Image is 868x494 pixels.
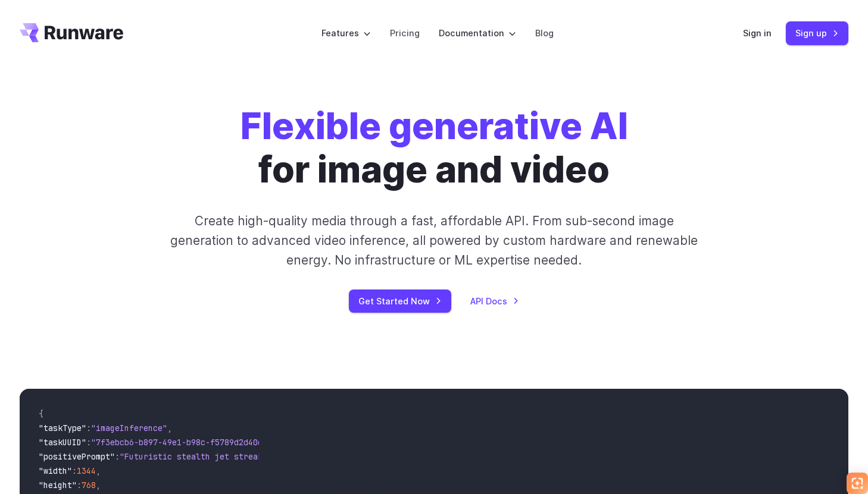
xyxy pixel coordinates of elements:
[72,465,77,476] span: :
[349,290,451,313] a: Get Started Now
[470,294,519,308] a: API Docs
[77,480,82,490] span: :
[91,437,272,448] span: "7f3ebcb6-b897-49e1-b98c-f5789d2d40d7"
[321,26,371,40] label: Features
[390,26,420,40] a: Pricing
[39,451,115,462] span: "positivePrompt"
[120,451,553,462] span: "Futuristic stealth jet streaking through a neon-lit cityscape with glowing purple exhaust"
[20,23,123,42] a: Go to /
[77,465,96,476] span: 1344
[115,451,120,462] span: :
[169,211,700,270] p: Create high-quality media through a fast, affordable API. From sub-second image generation to adv...
[39,437,86,448] span: "taskUUID"
[96,480,101,490] span: ,
[39,423,86,433] span: "taskType"
[167,423,172,433] span: ,
[39,465,72,476] span: "width"
[86,437,91,448] span: :
[241,104,628,148] strong: Flexible generative AI
[535,26,554,40] a: Blog
[241,105,628,192] h1: for image and video
[743,26,772,40] a: Sign in
[39,480,77,490] span: "height"
[439,26,516,40] label: Documentation
[86,423,91,433] span: :
[786,21,848,45] a: Sign up
[39,408,43,419] span: {
[91,423,167,433] span: "imageInference"
[82,480,96,490] span: 768
[96,465,101,476] span: ,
